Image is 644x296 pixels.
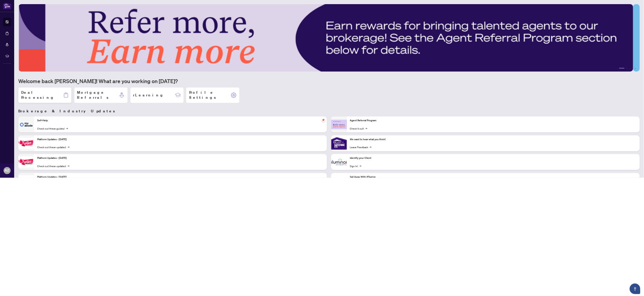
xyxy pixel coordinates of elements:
[626,68,628,69] button: 3
[18,117,34,132] img: Self-Help
[331,135,347,151] img: We want to hear what you think!
[133,93,164,98] h2: rLearning
[370,145,372,149] span: →
[321,118,326,122] span: pushpin
[331,154,347,170] img: Identify your Client
[37,119,324,122] p: Self-Help
[331,120,347,130] img: Agent Referral Program
[331,173,347,189] img: Sail Away With 8Twelve
[619,68,625,69] button: 2
[350,127,367,130] a: Check it out!→
[5,168,9,173] span: AZ
[21,90,63,100] h2: Deal Processing
[18,175,34,187] img: Platform Updates - June 23, 2025
[37,127,68,130] a: Check out these guides!→
[37,138,324,141] p: Platform Updates - [DATE]
[18,138,34,149] img: Platform Updates - July 21, 2025
[18,78,640,85] h1: Welcome back [PERSON_NAME]! What are you working on [DATE]?
[68,145,69,149] span: →
[350,145,372,149] a: Leave Feedback→
[37,164,69,168] a: Check out these updates!→
[68,164,69,168] span: →
[350,138,637,141] p: We want to hear what you think!
[366,127,367,130] span: →
[630,284,640,294] button: Open asap
[632,68,633,69] button: 5
[629,68,631,69] button: 4
[37,175,324,179] p: Platform Updates - [DATE]
[350,164,362,168] a: Sign In!→
[18,109,640,114] h3: Brokerage & Industry Updates
[635,68,636,69] button: 6
[18,156,34,168] img: Platform Updates - July 8, 2025
[189,90,231,100] h2: Profile Settings
[77,90,119,100] h2: Mortgage Referrals
[3,3,12,9] img: logo
[350,156,637,160] p: Identify your Client
[37,156,324,160] p: Platform Updates - [DATE]
[617,68,618,69] button: 1
[37,145,69,149] a: Check out these updates!→
[360,164,362,168] span: →
[350,175,637,179] p: Sail Away With 8Twelve
[18,4,633,71] img: Slide 1
[350,119,637,122] p: Agent Referral Program
[66,127,68,130] span: →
